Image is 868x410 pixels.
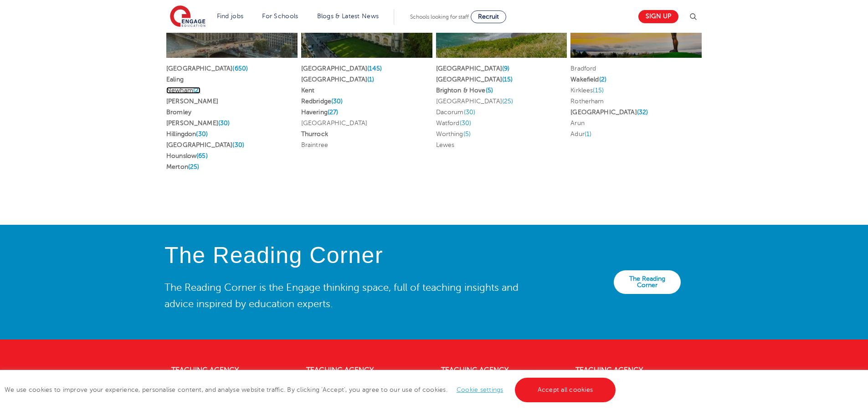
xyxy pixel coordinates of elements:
[585,131,591,137] span: (1)
[166,65,248,72] a: [GEOGRAPHIC_DATA](650)
[217,13,244,20] a: Find jobs
[166,120,230,127] a: [PERSON_NAME](30)
[193,87,200,94] span: (2)
[436,107,567,118] li: Dacorum
[575,366,649,382] a: Teaching Agency [GEOGRAPHIC_DATA]
[471,10,506,23] a: Recruit
[301,109,339,116] a: Havering(27)
[166,109,191,116] a: Bromley
[638,10,678,23] a: Sign up
[196,152,208,159] span: (65)
[331,98,343,105] span: (30)
[306,366,380,382] a: Teaching Agency [GEOGRAPHIC_DATA]
[301,76,375,83] a: [GEOGRAPHIC_DATA](1)
[328,109,339,116] span: (27)
[301,131,328,137] a: Thurrock
[486,87,493,94] span: (5)
[5,386,618,393] span: We use cookies to improve your experience, personalise content, and analyse website traffic. By c...
[570,76,606,83] a: Wakefield(2)
[436,140,567,151] li: Lewes
[570,63,702,74] li: Bradford
[301,65,382,72] a: [GEOGRAPHIC_DATA](145)
[515,378,616,402] a: Accept all cookies
[570,96,702,107] li: Rotherham
[166,142,244,148] a: [GEOGRAPHIC_DATA](30)
[464,109,476,116] span: (30)
[570,118,702,129] li: Arun
[637,109,648,116] span: (32)
[436,129,567,140] li: Worthing
[164,279,525,312] p: The Reading Corner is the Engage thinking space, full of teaching insights and advice inspired by...
[367,76,374,83] span: (1)
[460,120,472,127] span: (30)
[436,65,510,72] a: [GEOGRAPHIC_DATA](9)
[166,76,184,83] a: Ealing
[171,366,245,382] a: Teaching Agency [GEOGRAPHIC_DATA]
[570,85,702,96] li: Kirklees
[441,366,515,382] a: Teaching Agency [GEOGRAPHIC_DATA]
[599,76,606,83] span: (2)
[570,109,648,116] a: [GEOGRAPHIC_DATA](32)
[410,14,469,20] span: Schools looking for staff
[502,65,509,72] span: (9)
[367,65,382,72] span: (145)
[196,131,208,137] span: (30)
[232,65,248,72] span: (650)
[317,13,379,20] a: Blogs & Latest News
[262,13,298,20] a: For Schools
[301,87,315,94] a: Kent
[164,243,525,268] h4: The Reading Corner
[301,98,343,105] a: Redbridge(30)
[166,98,218,105] a: [PERSON_NAME]
[166,87,200,94] a: Newham(2)
[301,118,432,129] li: [GEOGRAPHIC_DATA]
[188,163,200,170] span: (25)
[436,96,567,107] li: [GEOGRAPHIC_DATA]
[436,76,513,83] a: [GEOGRAPHIC_DATA](15)
[301,140,432,151] li: Braintree
[502,76,513,83] span: (15)
[166,152,208,159] a: Hounslow(65)
[570,129,702,140] li: Adur
[170,5,205,28] img: Engage Education
[593,87,604,94] span: (15)
[436,118,567,129] li: Watford
[478,13,499,20] span: Recruit
[502,98,514,105] span: (25)
[218,120,230,127] span: (30)
[232,142,244,148] span: (30)
[463,131,471,137] span: (5)
[166,131,208,137] a: Hillingdon(30)
[457,386,503,393] a: Cookie settings
[166,163,199,170] a: Merton(25)
[436,87,493,94] a: Brighton & Hove(5)
[614,270,681,294] a: The Reading Corner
